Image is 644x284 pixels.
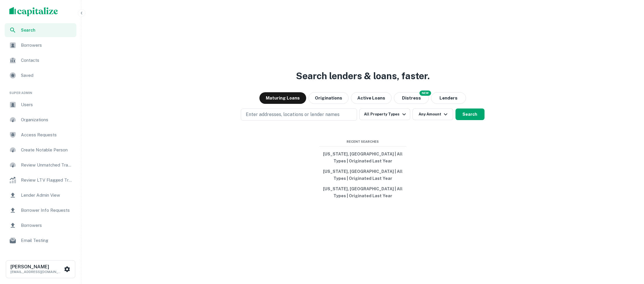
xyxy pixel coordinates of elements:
button: [US_STATE], [GEOGRAPHIC_DATA] | All Types | Originated Last Year [319,149,406,166]
a: Email Analytics [5,249,76,263]
button: Lenders [431,92,466,104]
iframe: Chat Widget [615,238,644,265]
a: Email Testing [5,234,76,247]
span: Borrower Info Requests [21,207,73,214]
span: Create Notable Person [21,146,73,153]
a: Borrowers [5,218,76,232]
span: Review LTV Flagged Transactions [21,177,73,184]
li: Super Admin [5,84,76,98]
a: Access Requests [5,128,76,142]
a: Borrower Info Requests [5,203,76,217]
button: Active Loans [351,92,392,104]
span: Email Testing [21,237,73,244]
p: [EMAIL_ADDRESS][DOMAIN_NAME] [10,269,63,274]
div: NEW [419,91,431,96]
span: Lender Admin View [21,192,73,199]
a: Review LTV Flagged Transactions [5,173,76,187]
img: capitalize-logo.png [9,7,58,16]
button: [PERSON_NAME][EMAIL_ADDRESS][DOMAIN_NAME] [6,260,75,278]
a: Users [5,98,76,112]
button: Originations [308,92,349,104]
button: All Property Types [359,108,410,120]
span: Users [21,101,73,108]
a: Organizations [5,113,76,127]
button: Maturing Loans [259,92,306,104]
button: Search [455,108,485,120]
button: Search distressed loans with lien and other non-mortgage details. [394,92,429,104]
span: Saved [21,72,73,79]
span: Review Unmatched Transactions [21,162,73,169]
span: Search [21,27,73,33]
span: Access Requests [21,131,73,138]
h6: [PERSON_NAME] [10,265,63,269]
span: Borrowers [21,42,73,49]
span: Organizations [21,116,73,123]
button: Enter addresses, locations or lender names [241,108,357,121]
span: Contacts [21,57,73,64]
a: Lender Admin View [5,188,76,202]
button: [US_STATE], [GEOGRAPHIC_DATA] | All Types | Originated Last Year [319,184,406,201]
a: Contacts [5,53,76,67]
a: Saved [5,68,76,82]
p: Enter addresses, locations or lender names [246,111,340,118]
span: Recent Searches [319,139,406,144]
h3: Search lenders & loans, faster. [296,69,430,83]
button: [US_STATE], [GEOGRAPHIC_DATA] | All Types | Originated Last Year [319,166,406,184]
a: Borrowers [5,38,76,52]
button: Any Amount [412,108,453,120]
a: Search [5,23,76,37]
span: Borrowers [21,222,73,229]
a: Create Notable Person [5,143,76,157]
a: Review Unmatched Transactions [5,158,76,172]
